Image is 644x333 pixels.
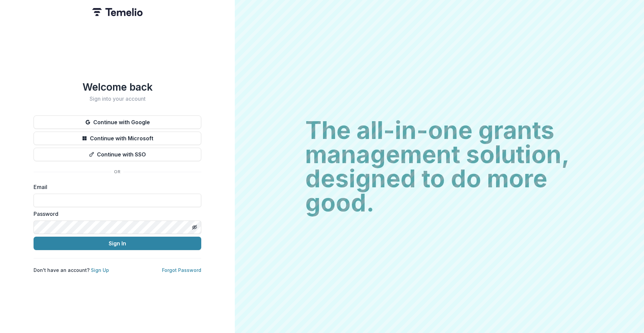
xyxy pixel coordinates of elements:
a: Sign Up [91,267,109,273]
label: Password [34,210,197,218]
h1: Welcome back [34,81,201,93]
button: Sign In [34,237,201,250]
h2: Sign into your account [34,96,201,102]
label: Email [34,183,197,191]
button: Continue with SSO [34,148,201,161]
button: Continue with Microsoft [34,132,201,145]
p: Don't have an account? [34,267,109,274]
a: Forgot Password [162,267,201,273]
button: Continue with Google [34,115,201,129]
img: Temelio [92,8,143,16]
button: Toggle password visibility [189,222,200,233]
